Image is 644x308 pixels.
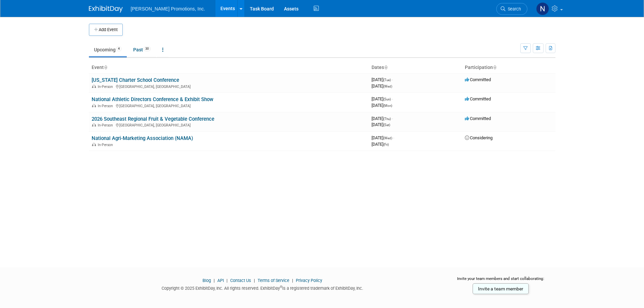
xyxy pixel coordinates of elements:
a: Privacy Policy [296,278,322,283]
a: Search [496,3,527,15]
a: National Athletic Directors Conference & Exhibit Show [92,96,213,102]
span: Search [505,6,521,11]
a: Sort by Start Date [384,65,387,70]
sup: ® [280,285,282,289]
a: Contact Us [230,278,251,283]
a: Terms of Service [258,278,289,283]
th: Dates [369,62,462,73]
a: Blog [202,278,211,283]
span: - [392,77,393,82]
button: Add Event [89,24,123,36]
span: (Tue) [383,78,391,82]
span: (Mon) [383,104,392,108]
span: Committed [465,77,491,82]
span: [DATE] [372,77,393,82]
span: (Wed) [383,136,392,140]
span: [PERSON_NAME] Promotions, Inc. [131,6,205,11]
span: (Fri) [383,143,389,146]
div: [GEOGRAPHIC_DATA], [GEOGRAPHIC_DATA] [92,122,366,127]
a: Invite a team member [473,283,529,294]
a: API [217,278,224,283]
div: [GEOGRAPHIC_DATA], [GEOGRAPHIC_DATA] [92,103,366,108]
span: [DATE] [372,122,390,127]
a: [US_STATE] Charter School Conference [92,77,179,83]
span: - [392,96,393,101]
div: Copyright © 2025 ExhibitDay, Inc. All rights reserved. ExhibitDay is a registered trademark of Ex... [89,284,436,291]
span: Committed [465,96,491,101]
span: - [393,135,394,140]
span: [DATE] [372,116,393,121]
span: (Thu) [383,117,391,121]
img: In-Person Event [92,123,96,126]
span: [DATE] [372,96,393,101]
span: [DATE] [372,103,392,108]
span: In-Person [98,104,115,108]
span: | [252,278,257,283]
img: ExhibitDay [89,6,123,13]
span: Committed [465,116,491,121]
span: (Sat) [383,123,390,127]
a: Sort by Participation Type [493,65,496,70]
span: (Sun) [383,97,391,101]
img: In-Person Event [92,143,96,146]
span: Considering [465,135,493,140]
span: (Wed) [383,85,392,88]
span: | [212,278,216,283]
img: In-Person Event [92,104,96,107]
span: [DATE] [372,135,394,140]
span: In-Person [98,123,115,127]
a: Sort by Event Name [104,65,107,70]
a: Upcoming4 [89,43,127,56]
span: 30 [143,46,151,51]
span: [DATE] [372,142,389,147]
span: - [392,116,393,121]
span: | [225,278,229,283]
div: [GEOGRAPHIC_DATA], [GEOGRAPHIC_DATA] [92,84,366,89]
th: Participation [462,62,555,73]
img: Nate Sallee [536,2,549,15]
a: National Agri-Marketing Association (NAMA) [92,135,193,141]
a: 2026 Southeast Regional Fruit & Vegetable Conference [92,116,214,122]
span: [DATE] [372,84,392,89]
span: In-Person [98,85,115,89]
span: 4 [116,46,122,51]
a: Past30 [128,43,156,56]
span: In-Person [98,143,115,147]
span: | [290,278,295,283]
div: Invite your team members and start collaborating: [446,276,555,286]
img: In-Person Event [92,85,96,88]
th: Event [89,62,369,73]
